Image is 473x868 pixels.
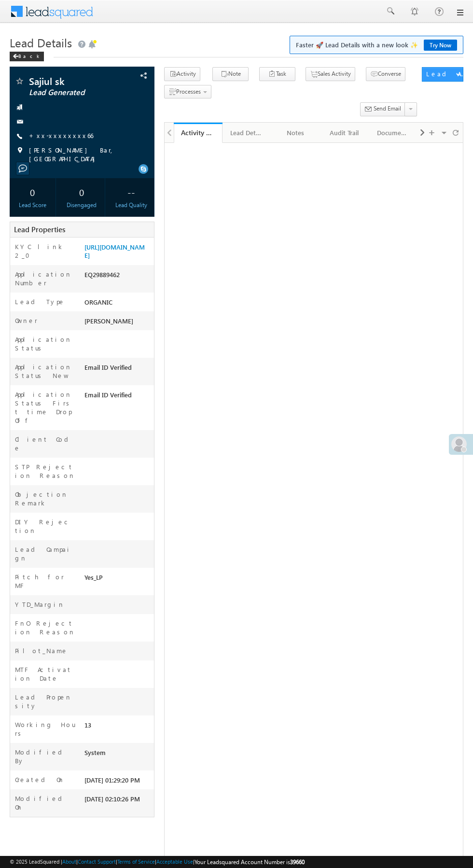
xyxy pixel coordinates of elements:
a: [URL][DOMAIN_NAME] [84,243,145,259]
span: © 2025 LeadSquared | | | | | [10,857,305,867]
div: [DATE] 01:29:20 PM [82,775,154,789]
span: Lead Generated [29,88,117,98]
div: Activity History [181,128,215,137]
span: Your Leadsquared Account Number is [195,858,305,866]
label: Pilot_Name [15,646,68,655]
label: YTD_Margin [15,600,65,609]
div: Documents [377,127,409,139]
div: Lead Actions [426,70,467,78]
a: Back [10,51,49,59]
a: Contact Support [78,858,116,865]
div: Lead Score [12,201,53,210]
div: 0 [12,183,53,201]
label: Lead Campaign [15,545,75,562]
a: Notes [271,123,320,143]
label: Application Status First time Drop Off [15,390,75,425]
label: STP Rejection Reason [15,462,75,480]
div: Email ID Verified [82,390,154,404]
div: Yes_LP [82,573,154,586]
a: Terms of Service [117,858,155,865]
label: Application Status [15,335,75,352]
div: Back [10,52,44,61]
button: Activity [164,67,200,81]
a: Acceptable Use [156,858,193,865]
span: Faster 🚀 Lead Details with a new look ✨ [296,40,457,50]
button: Processes [164,85,211,99]
button: Lead Actions [422,67,463,82]
div: 13 [82,720,154,734]
div: Notes [279,127,311,139]
span: Send Email [374,104,401,113]
span: Processes [176,88,201,95]
span: Lead Details [10,35,72,50]
button: Task [259,67,295,81]
div: 0 [61,183,102,201]
div: ORGANIC [82,297,154,311]
label: Owner [15,316,38,325]
label: Lead Propensity [15,693,75,710]
label: Application Status New [15,363,75,380]
label: DIY Rejection [15,518,75,535]
a: Lead Details [223,123,271,143]
div: System [82,748,154,761]
div: Lead Details [230,127,263,139]
span: [PERSON_NAME] Bar, [GEOGRAPHIC_DATA] [29,146,144,163]
a: Try Now [424,40,457,51]
li: Lead Details [223,123,271,142]
label: Lead Type [15,297,65,306]
div: [DATE] 02:10:26 PM [82,794,154,808]
label: Client Code [15,435,75,452]
label: Created On [15,775,65,784]
div: Email ID Verified [82,363,154,376]
div: Lead Quality [111,201,152,210]
label: Objection Remark [15,490,75,507]
a: Activity History [174,123,223,143]
label: Modified On [15,794,75,812]
label: Application Number [15,270,75,287]
span: [PERSON_NAME] [84,317,133,325]
label: Working Hours [15,720,75,738]
button: Sales Activity [306,67,355,81]
a: Audit Trail [320,123,369,143]
label: Modified By [15,748,75,765]
a: About [62,858,76,865]
span: 39660 [290,858,305,866]
div: Disengaged [61,201,102,210]
li: Activity History [174,123,223,142]
div: -- [111,183,152,201]
div: Audit Trail [328,127,361,139]
label: Pitch for MF [15,573,75,590]
button: Converse [366,67,405,81]
a: Documents [369,123,418,143]
div: EQ29889462 [82,270,154,283]
label: MTF Activation Date [15,665,75,683]
a: +xx-xxxxxxxx66 [29,131,93,140]
label: FnO Rejection Reason [15,619,75,636]
span: Lead Properties [14,224,65,234]
button: Note [212,67,249,81]
span: Sajiul sk [29,76,117,86]
label: KYC link 2_0 [15,242,75,260]
button: Send Email [360,102,405,116]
